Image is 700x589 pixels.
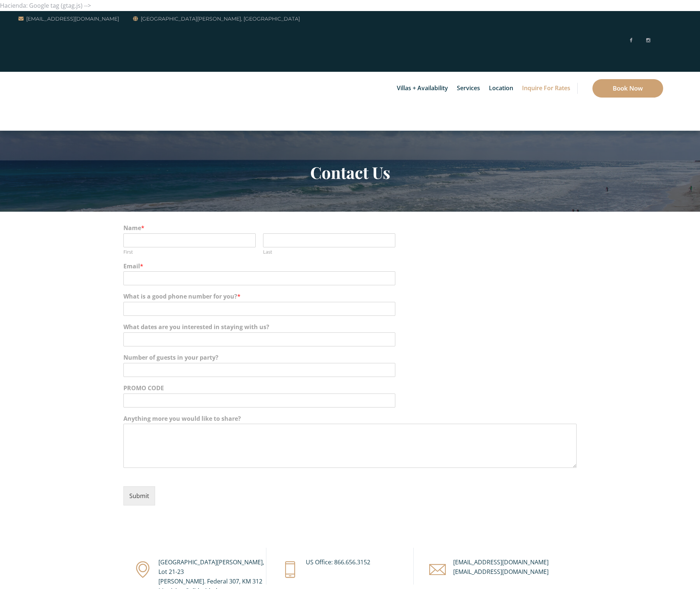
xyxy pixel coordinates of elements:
[123,262,577,270] label: Email
[306,557,418,567] div: US Office: 866.656.3152
[123,415,577,423] label: Anything more you would like to share?
[123,486,155,505] button: Submit
[657,13,663,68] img: svg%3E
[485,72,517,105] a: Location
[18,74,53,129] img: Awesome Logo
[133,14,300,23] a: [GEOGRAPHIC_DATA][PERSON_NAME], [GEOGRAPHIC_DATA]
[263,249,395,255] label: Last
[453,72,484,105] a: Services
[123,224,577,232] label: Name
[518,72,574,105] a: Inquire for Rates
[123,323,577,331] label: What dates are you interested in staying with us?
[18,14,119,23] a: [EMAIL_ADDRESS][DOMAIN_NAME]
[123,354,577,361] label: Number of guests in your party?
[453,557,566,576] div: [EMAIL_ADDRESS][DOMAIN_NAME] [EMAIL_ADDRESS][DOMAIN_NAME]
[592,79,663,98] a: Book Now
[123,249,256,255] label: First
[134,163,566,182] h2: Contact Us
[123,293,577,300] label: What is a good phone number for you?
[123,384,577,392] label: PROMO CODE
[393,72,452,105] a: Villas + Availability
